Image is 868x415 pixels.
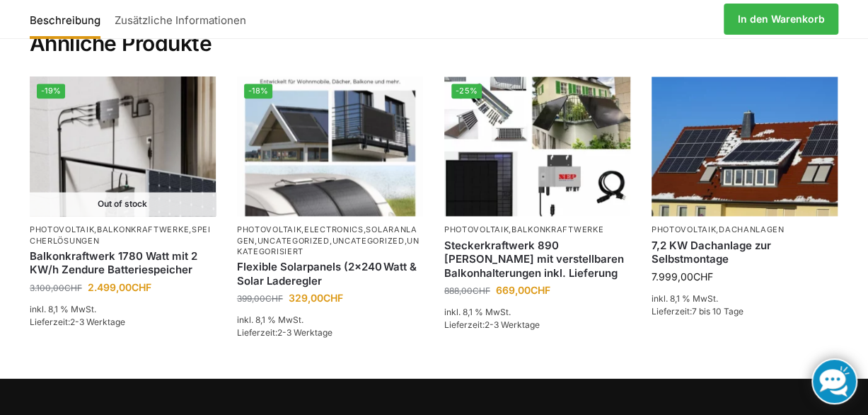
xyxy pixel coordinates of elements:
a: Photovoltaik [30,224,94,234]
a: Photovoltaik [237,224,301,234]
a: Balkonkraftwerk 1780 Watt mit 2 KW/h Zendure Batteriespeicher [30,249,216,277]
bdi: 2.499,00 [88,281,151,293]
span: CHF [265,293,283,304]
span: CHF [473,285,490,296]
a: Balkonkraftwerke [511,224,603,234]
span: CHF [693,271,713,283]
span: CHF [323,292,343,304]
a: Photovoltaik [444,224,509,234]
span: Lieferzeit: [237,327,332,338]
img: Zendure-solar-flow-Batteriespeicher für Balkonkraftwerke [30,76,216,216]
a: -25%860 Watt Komplett mit Balkonhalterung [444,76,630,216]
p: inkl. 8,1 % MwSt. [237,314,423,326]
a: Solaranlagen [237,224,417,245]
a: Flexible Solarpanels (2×240 Watt & Solar Laderegler [237,260,423,288]
span: CHF [64,283,82,293]
p: , [652,224,838,235]
a: Photovoltaik [652,224,716,234]
a: 7,2 KW Dachanlage zur Selbstmontage [652,239,838,266]
span: Lieferzeit: [444,319,540,330]
a: Speicherlösungen [30,224,211,245]
a: -18%Flexible Solar Module für Wohnmobile Camping Balkon [237,76,423,216]
span: 2-3 Werktage [277,327,332,338]
a: Uncategorized [257,236,330,246]
p: , [444,224,630,235]
bdi: 669,00 [496,284,550,296]
a: Electronics [304,224,364,234]
bdi: 329,00 [289,292,343,304]
span: CHF [531,284,550,296]
a: Uncategorized [332,236,404,246]
a: Balkonkraftwerke [97,224,189,234]
p: , , [30,224,216,246]
bdi: 888,00 [444,285,490,296]
img: Flexible Solar Module für Wohnmobile Camping Balkon [237,76,423,216]
p: inkl. 8,1 % MwSt. [444,306,630,319]
a: Steckerkraftwerk 890 Watt mit verstellbaren Balkonhalterungen inkl. Lieferung [444,239,630,280]
p: , , , , , [237,224,423,257]
span: 7 bis 10 Tage [692,306,743,317]
a: Unkategorisiert [237,236,419,256]
bdi: 3.100,00 [30,283,82,293]
bdi: 399,00 [237,293,283,304]
span: CHF [132,281,151,293]
span: 2-3 Werktage [70,317,125,327]
span: Lieferzeit: [30,317,125,327]
a: -19% Out of stockZendure-solar-flow-Batteriespeicher für Balkonkraftwerke [30,76,216,216]
p: inkl. 8,1 % MwSt. [652,292,838,305]
p: inkl. 8,1 % MwSt. [30,303,216,316]
img: Solar Dachanlage 6,5 KW [652,76,838,216]
img: 860 Watt Komplett mit Balkonhalterung [444,76,630,216]
span: Lieferzeit: [652,306,743,317]
a: Dachanlagen [719,224,785,234]
bdi: 7.999,00 [652,271,713,283]
span: 2-3 Werktage [485,319,540,330]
